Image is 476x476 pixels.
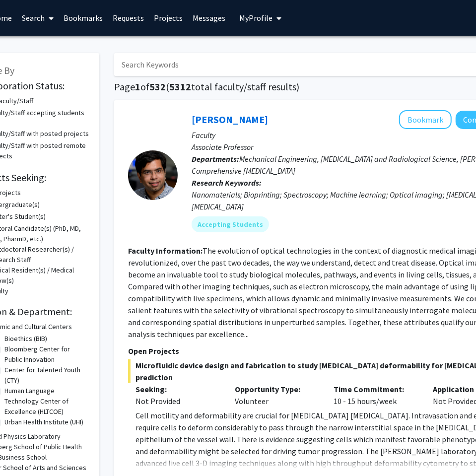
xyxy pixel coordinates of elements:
label: Human Language Technology Center of Excellence (HLTCOE) [4,386,87,417]
iframe: Chat [7,431,42,469]
a: Search [17,0,59,35]
a: Bookmarks [59,0,108,35]
div: Volunteer [227,383,327,407]
b: Research Keywords: [192,178,262,188]
button: Add Ishan Barman to Bookmarks [399,110,452,129]
p: Opportunity Type: [235,383,319,395]
label: Bloomberg Center for Public Innovation [4,344,87,365]
span: 1 [135,80,140,93]
p: Time Commitment: [334,383,418,395]
a: Projects [149,0,188,35]
span: 5312 [169,80,191,93]
label: Berman Institute of Bioethics (BIB) [4,323,87,344]
div: Not Provided [136,395,220,407]
span: My Profile [240,13,273,23]
a: [PERSON_NAME] [192,113,268,126]
label: Center for Talented Youth (CTY) [4,365,87,386]
b: Faculty Information: [128,246,203,256]
p: Seeking: [136,383,220,395]
mat-chip: Accepting Students [192,216,269,232]
div: 10 - 15 hours/week [327,383,426,407]
a: Requests [108,0,149,35]
span: 532 [149,80,166,93]
b: Departments: [192,154,239,164]
a: Messages [188,0,231,35]
label: Urban Health Institute (UHI) [4,417,83,427]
